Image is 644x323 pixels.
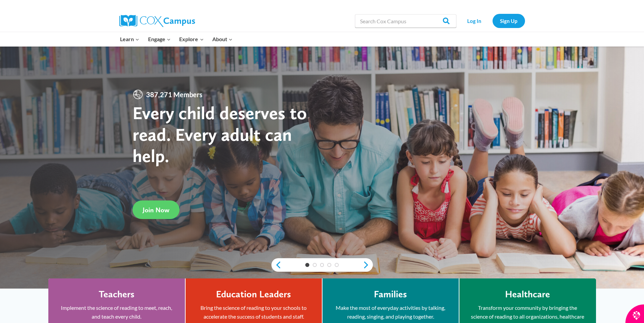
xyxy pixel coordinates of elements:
[133,200,180,219] a: Join Now
[305,263,309,267] a: 1
[99,289,135,300] h4: Teachers
[355,14,456,28] input: Search Cox Campus
[216,289,291,300] h4: Education Leaders
[505,289,550,300] h4: Healthcare
[116,32,237,46] nav: Primary Navigation
[179,35,204,44] span: Explore
[374,289,407,300] h4: Families
[271,261,282,269] a: previous
[148,35,171,44] span: Engage
[363,261,373,269] a: next
[143,206,169,214] span: Join Now
[271,258,373,272] div: content slider buttons
[196,303,312,321] p: Bring the science of reading to your schools to accelerate the success of students and staff.
[119,15,195,27] img: Cox Campus
[460,14,489,28] a: Log In
[460,14,525,28] nav: Secondary Navigation
[313,263,317,267] a: 2
[143,89,205,100] span: 387,271 Members
[133,102,307,166] strong: Every child deserves to read. Every adult can help.
[493,14,525,28] a: Sign Up
[327,263,331,267] a: 4
[320,263,324,267] a: 3
[120,35,139,44] span: Learn
[335,263,339,267] a: 5
[333,303,449,321] p: Make the most of everyday activities by talking, reading, singing, and playing together.
[212,35,233,44] span: About
[58,303,175,321] p: Implement the science of reading to meet, reach, and teach every child.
